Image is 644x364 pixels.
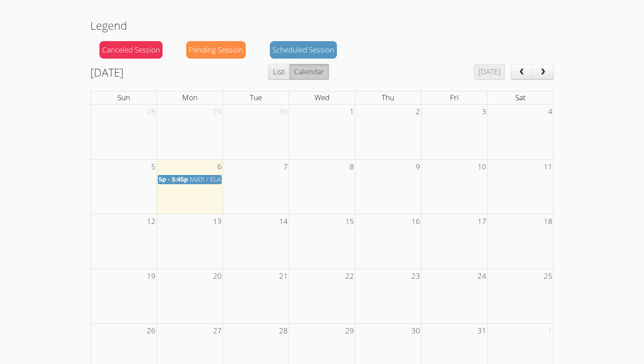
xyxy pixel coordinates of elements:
div: Canceled Session [99,41,163,59]
span: Mon [182,92,198,102]
span: 22 [344,269,355,283]
span: 20 [212,269,223,283]
span: 18 [543,214,553,229]
span: 27 [212,324,223,338]
span: 5 [150,160,156,174]
span: Thu [382,92,394,102]
span: 15 [344,214,355,229]
div: Scheduled Session [270,41,337,59]
span: 28 [146,105,156,119]
span: 30 [278,105,289,119]
span: 16 [410,214,421,229]
h2: Legend [90,17,554,34]
span: 29 [212,105,223,119]
span: Tue [250,92,262,102]
span: 25 [543,269,553,283]
span: 21 [278,269,289,283]
span: 10 [477,160,487,174]
span: 23 [410,269,421,283]
span: Math / ELA [190,175,221,183]
span: 7 [283,160,289,174]
span: 11 [543,160,553,174]
span: 5p - 5:45p [159,175,188,183]
span: 29 [344,324,355,338]
span: 28 [278,324,289,338]
span: 1 [349,105,355,119]
span: 14 [278,214,289,229]
span: 9 [415,160,421,174]
span: 1 [547,324,553,338]
span: 31 [477,324,487,338]
span: 6 [216,160,223,174]
span: 3 [481,105,487,119]
button: [DATE] [474,64,505,80]
span: 8 [349,160,355,174]
h2: [DATE] [90,64,124,80]
div: Pending Session [186,41,246,59]
button: next [532,64,554,80]
span: 17 [477,214,487,229]
span: 12 [146,214,156,229]
span: 4 [547,105,553,119]
span: 26 [146,324,156,338]
span: Wed [315,92,329,102]
span: Sat [515,92,526,102]
span: Sun [117,92,130,102]
span: 13 [212,214,223,229]
span: 19 [146,269,156,283]
span: Fri [450,92,459,102]
a: 5p - 5:45p Math / ELA [158,175,222,184]
button: List [268,64,290,80]
span: 24 [477,269,487,283]
span: 2 [415,105,421,119]
span: 30 [410,324,421,338]
button: prev [511,64,533,80]
button: Calendar [289,64,329,80]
